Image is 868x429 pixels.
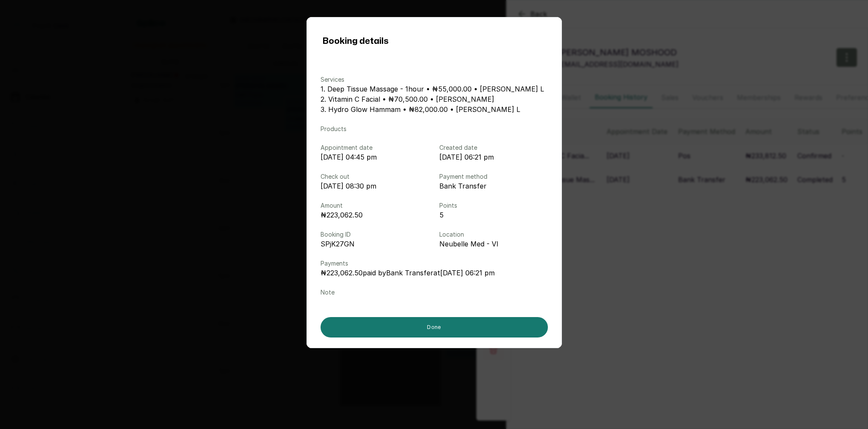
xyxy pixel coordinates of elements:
[321,239,429,249] p: SPjK27GN
[439,152,548,162] p: [DATE] 06:21 pm
[439,181,548,191] p: Bank Transfer
[321,259,548,268] p: Payments
[321,125,548,133] p: Products
[321,94,548,104] p: 2. Vitamin C Facial • ₦70,500.00 • [PERSON_NAME]
[321,75,548,84] p: Services
[439,239,548,249] p: Neubelle Med - VI
[321,317,548,337] button: Done
[322,34,388,48] h1: Booking details
[321,230,429,239] p: Booking ID
[321,84,548,94] p: 1. Deep Tissue Massage - 1hour • ₦55,000.00 • [PERSON_NAME] L
[439,172,548,181] p: Payment method
[321,268,548,278] p: ₦223,062.50 paid by Bank Transfer at [DATE] 06:21 pm
[321,172,429,181] p: Check out
[321,152,429,162] p: [DATE] 04:45 pm
[321,201,429,210] p: Amount
[321,143,429,152] p: Appointment date
[439,210,548,220] p: 5
[321,104,548,114] p: 3. Hydro Glow Hammam • ₦82,000.00 • [PERSON_NAME] L
[321,210,429,220] p: ₦223,062.50
[439,143,548,152] p: Created date
[321,181,429,191] p: [DATE] 08:30 pm
[321,288,548,297] p: Note
[439,230,548,239] p: Location
[439,201,548,210] p: Points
